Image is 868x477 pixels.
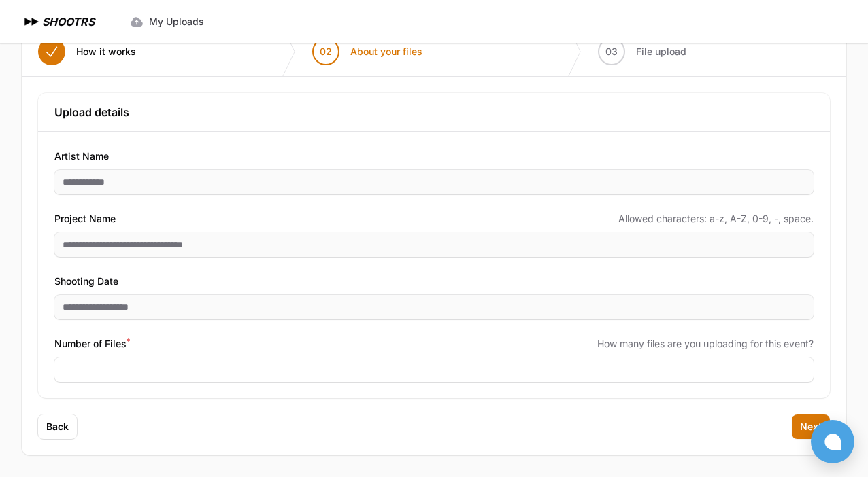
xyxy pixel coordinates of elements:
[149,15,204,29] span: My Uploads
[54,211,116,227] span: Project Name
[350,45,422,58] span: About your files
[54,273,118,289] span: Shooting Date
[54,104,814,120] h3: Upload details
[636,45,686,58] span: File upload
[22,14,42,30] img: SHOOTRS
[811,420,854,463] button: Open chat window
[46,420,69,434] span: Back
[38,414,77,439] button: Back
[800,420,822,434] span: Next
[597,337,814,351] span: How many files are you uploading for this event?
[618,212,814,226] span: Allowed characters: a-z, A-Z, 0-9, -, space.
[76,45,136,58] span: How it works
[122,10,212,34] a: My Uploads
[605,45,618,58] span: 03
[54,336,130,352] span: Number of Files
[22,27,152,76] button: How it works
[296,27,439,76] button: 02 About your files
[792,414,830,439] button: Next
[22,14,95,30] a: SHOOTRS SHOOTRS
[320,45,332,58] span: 02
[582,27,703,76] button: 03 File upload
[54,148,109,164] span: Artist Name
[42,14,95,30] h1: SHOOTRS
